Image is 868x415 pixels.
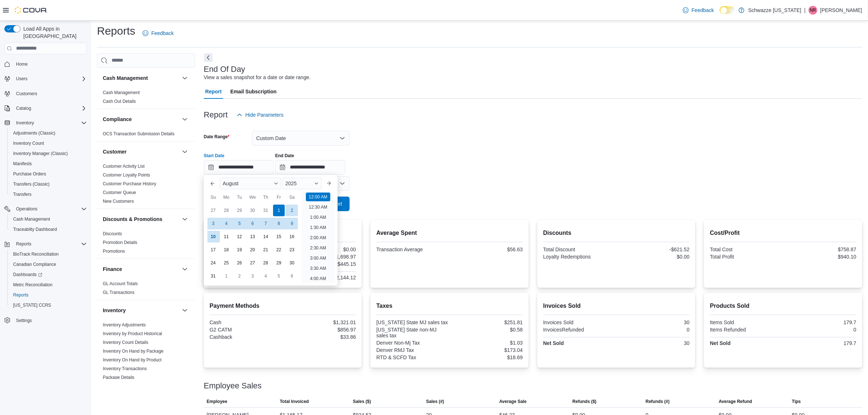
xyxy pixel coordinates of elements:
strong: Net Sold [710,340,731,346]
span: Inventory On Hand by Package [103,348,164,354]
div: Th [260,191,272,203]
span: Package Details [103,375,135,380]
button: Cash Management [7,214,90,224]
div: 30 [618,319,690,325]
li: 1:30 AM [307,223,329,232]
button: Customer [180,147,189,156]
div: Denver RMJ Tax [376,347,448,353]
span: Reports [13,292,28,298]
div: day-4 [221,218,232,229]
a: Dashboards [7,269,90,280]
button: Finance [180,265,189,274]
span: GL Account Totals [103,281,138,287]
button: Next [204,53,213,62]
div: day-9 [286,218,298,229]
span: Traceabilty Dashboard [10,225,87,234]
div: day-4 [260,270,272,282]
div: Button. Open the month selector. August is currently selected. [220,178,281,189]
div: 0 [618,327,690,333]
div: day-12 [234,231,245,243]
div: Items Refunded [710,327,782,333]
div: Total Profit [710,254,782,260]
li: 12:30 AM [306,203,330,212]
div: Finance [97,279,195,300]
div: $940.10 [785,254,856,260]
span: Users [13,74,87,83]
span: Settings [16,318,32,323]
button: Discounts & Promotions [103,216,179,223]
div: day-31 [207,270,219,282]
button: [US_STATE] CCRS [7,300,90,310]
div: InvoicesRefunded [543,327,615,333]
div: 179.7 [785,340,856,346]
span: Customer Activity List [103,163,145,169]
div: $758.87 [785,247,856,252]
div: day-22 [273,244,285,256]
span: Reports [13,240,87,248]
h3: Compliance [103,116,132,123]
div: View a sales snapshot for a date or date range. [204,74,311,81]
a: Adjustments (Classic) [10,129,58,137]
p: | [804,6,806,15]
a: Home [13,60,31,69]
a: Transfers [10,190,34,199]
span: Feedback [151,30,174,37]
a: Reports [10,291,31,299]
span: Cash Management [10,215,87,224]
div: RTD & SCFD Tax [376,354,448,360]
span: Employee [207,399,227,404]
button: Transfers [7,189,90,199]
span: BioTrack Reconciliation [13,251,59,257]
div: day-25 [221,257,232,269]
div: $33.86 [284,334,356,340]
span: Canadian Compliance [13,261,56,267]
span: Transfers [10,190,87,199]
span: Dashboards [13,272,42,278]
a: Inventory On Hand by Product [103,357,161,362]
button: Inventory [180,306,189,315]
li: 4:00 AM [307,274,329,283]
a: Inventory Manager (Classic) [10,149,71,158]
span: Home [13,59,87,69]
h3: Cash Management [103,74,148,82]
button: Cash Management [103,74,179,82]
div: August, 2025 [207,204,299,283]
div: day-1 [273,205,285,216]
div: Total Cost [710,247,782,252]
a: Promotions [103,249,125,254]
button: Canadian Compliance [7,259,90,269]
a: Feedback [140,26,176,40]
div: day-6 [286,270,298,282]
div: $56.63 [451,247,523,252]
button: Inventory [103,307,179,314]
div: day-15 [273,231,285,243]
div: day-5 [234,218,245,229]
span: Adjustments (Classic) [13,130,55,136]
a: Purchase Orders [10,170,49,178]
span: Inventory Transactions [103,366,147,372]
button: Inventory Manager (Classic) [7,148,90,159]
label: End Date [275,153,294,159]
div: day-2 [286,205,298,216]
div: Tu [234,191,245,203]
div: Discounts & Promotions [97,229,195,259]
div: [US_STATE] State non-MJ sales tax [376,327,448,338]
a: Inventory On Hand by Package [103,349,164,354]
div: day-2 [234,270,245,282]
button: Transfers (Classic) [7,179,90,189]
span: Reports [10,291,87,299]
strong: Net Sold [543,340,564,346]
div: We [247,191,258,203]
span: Customer Loyalty Points [103,172,150,178]
div: Invoices Sold [543,319,615,325]
p: Schwazze [US_STATE] [748,6,801,15]
div: Customer [97,162,195,209]
span: Email Subscription [230,84,277,99]
a: Cash Management [10,215,53,224]
div: day-17 [207,244,219,256]
a: Discounts [103,231,122,236]
span: Total Invoiced [280,399,309,404]
a: Promotion Details [103,240,137,245]
button: Manifests [7,159,90,169]
span: BioTrack Reconciliation [10,250,87,259]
